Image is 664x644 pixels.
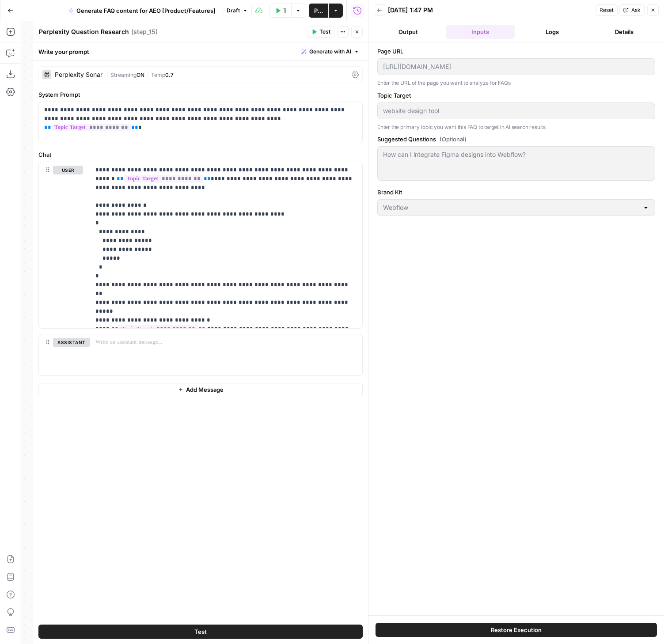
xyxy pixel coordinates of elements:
[377,188,655,197] label: Brand Kit
[144,70,151,79] span: |
[165,72,174,78] span: 0.7
[194,627,207,636] span: Test
[106,70,110,79] span: |
[63,4,221,18] button: Generate FAQ content for AEO [Product/Features]
[307,26,334,38] button: Test
[39,162,83,328] div: user
[38,625,363,639] button: Test
[590,25,659,39] button: Details
[309,48,351,56] span: Generate with AI
[374,25,442,39] button: Output
[76,6,216,15] span: Generate FAQ content for AEO [Product/Features]
[309,4,328,18] button: Publish
[619,4,645,16] button: Ask
[440,135,467,144] span: (Optional)
[38,383,363,396] button: Add Message
[383,150,649,159] textarea: How can I integrate Figma designs into Webflow?
[377,79,655,87] p: Enter the URL of the page you want to analyze for FAQs
[53,166,83,174] button: user
[131,27,158,36] span: ( step_15 )
[314,6,323,15] span: Publish
[377,135,655,144] label: Suggested Questions
[446,25,514,39] button: Inputs
[38,150,363,159] label: Chat
[298,46,363,57] button: Generate with AI
[269,4,291,18] button: Test Data
[383,203,639,212] input: Webflow
[596,4,618,16] button: Reset
[137,72,144,78] span: ON
[599,6,614,14] span: Reset
[227,7,240,15] span: Draft
[377,123,655,132] p: Enter the primary topic you want this FAQ to target in AI search results
[53,338,90,347] button: assistant
[377,91,655,100] label: Topic Target
[110,72,137,78] span: Streaming
[38,90,363,99] label: System Prompt
[383,106,649,115] input: website personalization
[631,6,641,14] span: Ask
[518,25,587,39] button: Logs
[39,334,83,375] div: assistant
[186,385,224,394] span: Add Message
[377,47,655,56] label: Page URL
[55,72,102,78] div: Perplexity Sonar
[319,28,330,36] span: Test
[283,6,286,15] span: Test Data
[33,42,368,61] div: Write your prompt
[223,5,252,16] button: Draft
[491,625,542,634] span: Restore Execution
[39,27,129,36] textarea: Perplexity Question Research
[151,72,165,78] span: Temp
[383,62,649,71] input: https://webflow.com/cms
[376,623,657,637] button: Restore Execution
